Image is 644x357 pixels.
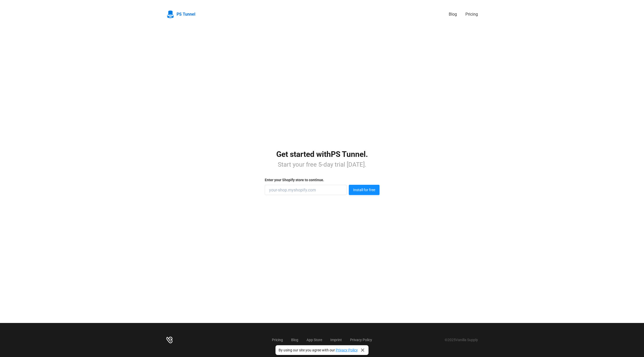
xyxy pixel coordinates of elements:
a: Imprint [330,338,342,342]
span: PS Tunnel [177,11,195,17]
a: ©2025Vanilla Supply [376,337,478,343]
div: By using our site you agree with our [279,348,358,353]
a: Pricing [272,338,283,342]
span: PS Tunnel [331,150,366,159]
h1: Get started with . [276,148,368,160]
div: Start your free 5-day trial [DATE]. [278,160,366,169]
a: Privacy Policy [336,348,358,352]
a: App Store [306,338,322,342]
button: Install for free [349,185,380,195]
a: Privacy Policy [350,338,372,342]
a: Blog [291,338,298,342]
input: your-shop.myshopify.com [265,185,347,195]
div: Enter your Shopify store to continue. [265,177,380,183]
a: Blog [449,11,461,17]
a: Pricing [465,11,478,17]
